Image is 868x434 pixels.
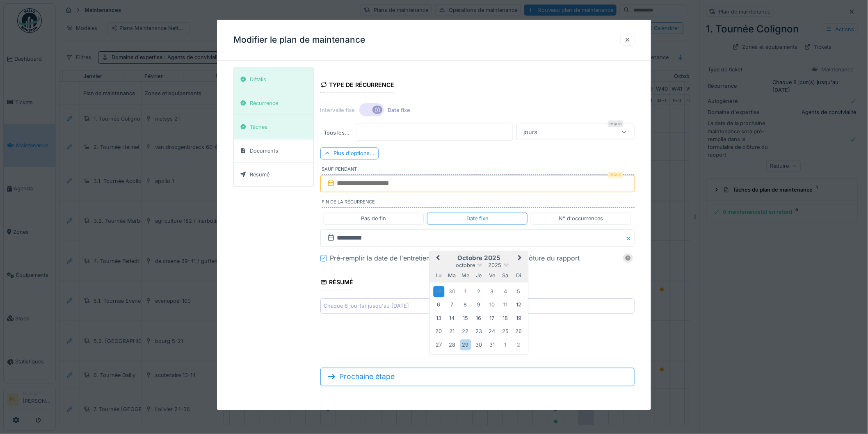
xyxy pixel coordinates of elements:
div: Choose jeudi 23 octobre 2025 [473,326,484,337]
div: Choose vendredi 17 octobre 2025 [487,313,498,324]
div: jours [520,128,541,137]
span: 2025 [489,263,502,269]
div: Choose jeudi 2 octobre 2025 [473,286,484,297]
div: Choose samedi 18 octobre 2025 [500,313,511,324]
div: Choose mardi 14 octobre 2025 [447,313,458,324]
div: Choose mardi 21 octobre 2025 [447,326,458,337]
div: samedi [500,270,511,281]
div: Date fixe [466,215,488,223]
div: mercredi [460,270,471,281]
button: Previous Month [430,252,443,265]
div: Choose jeudi 9 octobre 2025 [473,299,484,311]
div: Choose mardi 28 octobre 2025 [447,339,458,350]
div: Tous les … [320,124,354,141]
div: Requis [608,172,623,178]
div: Chaque 8 jour(s) jusqu'au [DATE] [324,302,409,310]
div: Choose dimanche 12 octobre 2025 [513,299,524,311]
div: Documents [250,147,278,155]
div: Choose samedi 4 octobre 2025 [500,286,511,297]
div: Tâches [250,123,267,131]
div: Récurrence [250,99,278,107]
div: Choose vendredi 10 octobre 2025 [487,299,498,311]
div: Choose lundi 20 octobre 2025 [433,326,444,337]
label: Sauf pendant [322,166,635,175]
div: N° d'occurrences [559,215,603,223]
div: Choose mercredi 22 octobre 2025 [460,326,471,337]
div: mardi [447,270,458,281]
label: Fin de la récurrence [322,199,635,208]
div: dimanche [513,270,524,281]
div: Choose dimanche 19 octobre 2025 [513,313,524,324]
div: lundi [433,270,444,281]
div: Pré-remplir la date de l'entretien suivant dans le formulaire de clôture du rapport [330,254,618,263]
div: Choose mercredi 29 octobre 2025 [460,339,471,350]
label: Date fixe [388,106,411,114]
div: Choose samedi 25 octobre 2025 [500,326,511,337]
div: Choose samedi 11 octobre 2025 [500,299,511,311]
div: Choose lundi 27 octobre 2025 [433,339,444,350]
div: Choose dimanche 26 octobre 2025 [513,326,524,337]
div: Choose dimanche 2 novembre 2025 [513,339,524,350]
div: Choose dimanche 5 octobre 2025 [513,286,524,297]
div: Choose mardi 30 septembre 2025 [447,286,458,297]
div: Choose samedi 1 novembre 2025 [500,339,511,350]
div: Choose jeudi 16 octobre 2025 [473,313,484,324]
label: Intervalle fixe [320,106,355,114]
div: Pas de fin [361,215,386,223]
div: Choose mercredi 15 octobre 2025 [460,313,471,324]
div: Choose lundi 6 octobre 2025 [433,299,444,311]
h2: octobre 2025 [429,255,528,262]
button: Next Month [514,252,527,265]
h3: Modifier le plan de maintenance [233,35,365,45]
div: Requis [608,121,623,127]
div: Résumé [250,171,270,178]
div: Prochaine étape [320,368,635,386]
span: octobre [456,263,475,269]
div: Choose vendredi 24 octobre 2025 [487,326,498,337]
div: Choose mercredi 1 octobre 2025 [460,286,471,297]
div: Choose lundi 13 octobre 2025 [433,313,444,324]
div: Choose jeudi 30 octobre 2025 [473,339,484,350]
div: Résumé [320,276,354,290]
div: Détails [250,75,266,83]
div: Type de récurrence [320,79,395,93]
div: Choose mercredi 8 octobre 2025 [460,299,471,311]
div: Month octobre, 2025 [432,285,525,352]
button: Close [626,230,635,247]
div: Choose mardi 7 octobre 2025 [447,299,458,311]
div: jeudi [473,270,484,281]
div: Choose lundi 29 septembre 2025 [433,286,444,297]
div: Choose vendredi 3 octobre 2025 [487,286,498,297]
div: Plus d'options... [320,148,379,160]
div: vendredi [487,270,498,281]
div: Choose vendredi 31 octobre 2025 [487,339,498,350]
